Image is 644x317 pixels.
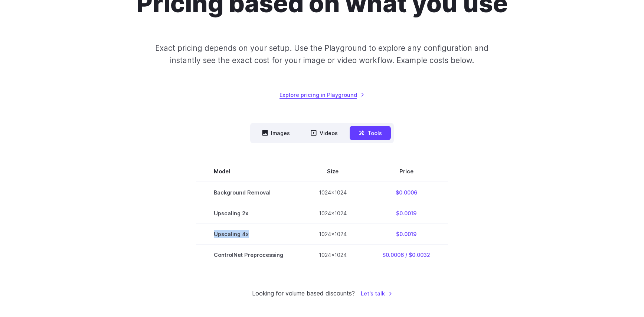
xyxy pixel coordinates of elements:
button: Tools [350,126,391,140]
small: Looking for volume based discounts? [252,289,355,298]
th: Price [365,161,448,182]
button: Images [253,126,299,140]
td: 1024x1024 [301,244,365,265]
td: ControlNet Preprocessing [196,244,301,265]
td: $0.0006 / $0.0032 [365,244,448,265]
td: $0.0019 [365,223,448,244]
td: Upscaling 4x [196,223,301,244]
td: Background Removal [196,182,301,203]
td: 1024x1024 [301,182,365,203]
td: 1024x1024 [301,223,365,244]
td: $0.0006 [365,182,448,203]
th: Model [196,161,301,182]
button: Videos [302,126,347,140]
p: Exact pricing depends on your setup. Use the Playground to explore any configuration and instantl... [141,42,503,67]
a: Explore pricing in Playground [279,91,365,99]
a: Let's talk [361,289,392,298]
td: $0.0019 [365,203,448,223]
td: 1024x1024 [301,203,365,223]
th: Size [301,161,365,182]
td: Upscaling 2x [196,203,301,223]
